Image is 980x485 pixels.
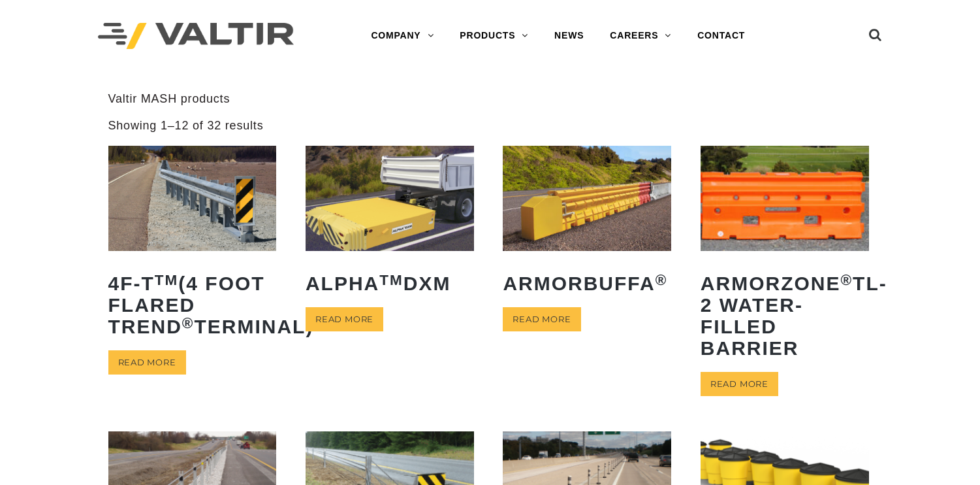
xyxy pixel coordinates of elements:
sup: ® [182,315,195,331]
sup: ® [656,272,668,288]
a: Read more about “ArmorZone® TL-2 Water-Filled Barrier” [701,372,778,396]
a: 4F-TTM(4 Foot Flared TREND®Terminal) [108,146,277,347]
a: PRODUCTS [447,23,541,49]
a: CONTACT [684,23,758,49]
p: Valtir MASH products [108,92,872,107]
a: CAREERS [597,23,684,49]
a: Read more about “ArmorBuffa®” [503,307,580,331]
p: Showing 1–12 of 32 results [108,118,264,133]
h2: 4F-T (4 Foot Flared TREND Terminal) [108,263,277,347]
h2: ALPHA DXM [306,263,474,304]
sup: TM [379,272,403,288]
a: ArmorZone®TL-2 Water-Filled Barrier [701,146,869,369]
a: ArmorBuffa® [503,146,671,304]
a: Read more about “4F-TTM (4 Foot Flared TREND® Terminal)” [108,350,186,375]
a: NEWS [541,23,597,49]
sup: ® [840,272,853,288]
a: Read more about “ALPHATM DXM” [306,307,383,331]
a: ALPHATMDXM [306,146,474,304]
img: Valtir [98,23,294,50]
a: COMPANY [358,23,447,49]
h2: ArmorZone TL-2 Water-Filled Barrier [701,263,869,369]
sup: TM [155,272,179,288]
h2: ArmorBuffa [503,263,671,304]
